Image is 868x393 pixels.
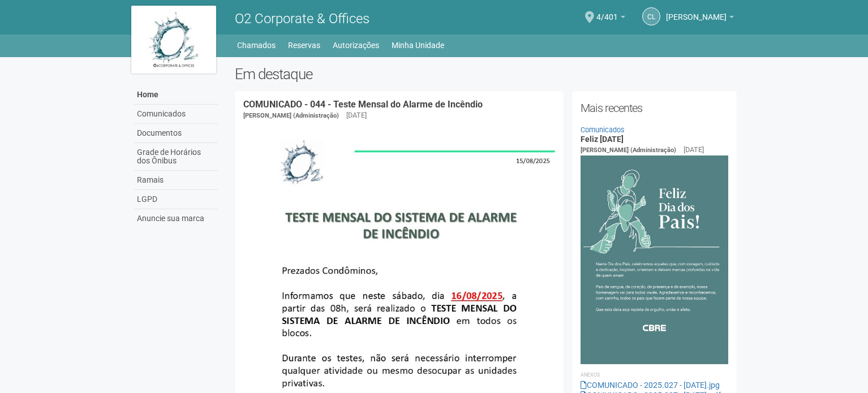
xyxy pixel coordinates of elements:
[237,37,276,53] a: Chamados
[666,2,727,21] span: Claudia Luíza Soares de Castro
[581,135,624,144] a: Feliz [DATE]
[134,105,218,124] a: Comunicados
[581,370,728,380] li: Anexos
[134,209,218,228] a: Anuncie sua marca
[134,124,218,143] a: Documentos
[581,381,720,390] a: COMUNICADO - 2025.027 - [DATE].jpg
[235,11,369,27] span: O2 Corporate & Offices
[581,126,625,134] a: Comunicados
[243,112,339,119] span: [PERSON_NAME] (Administração)
[581,156,728,364] img: COMUNICADO%20-%202025.027%20-%20Dia%20dos%20Pais.jpg
[134,190,218,209] a: LGPD
[596,2,618,21] span: 4/401
[243,99,483,110] a: COMUNICADO - 044 - Teste Mensal do Alarme de Incêndio
[581,146,676,154] span: [PERSON_NAME] (Administração)
[596,14,625,23] a: 4/401
[581,100,728,116] h2: Mais recentes
[134,143,218,171] a: Grade de Horários dos Ônibus
[642,7,660,25] a: CL
[134,85,218,105] a: Home
[288,37,320,53] a: Reservas
[131,6,216,74] img: logo.jpg
[134,171,218,190] a: Ramais
[392,37,444,53] a: Minha Unidade
[235,66,737,83] h2: Em destaque
[666,14,734,23] a: [PERSON_NAME]
[346,110,367,120] div: [DATE]
[684,145,704,155] div: [DATE]
[333,37,379,53] a: Autorizações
